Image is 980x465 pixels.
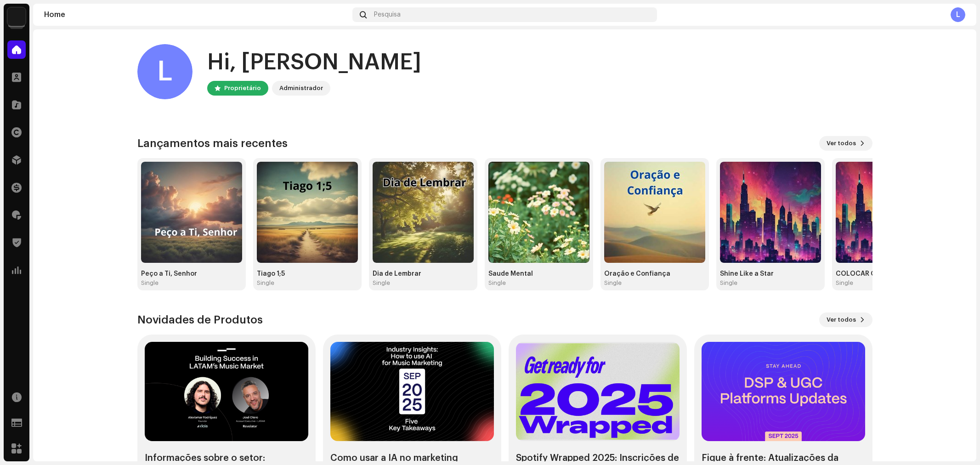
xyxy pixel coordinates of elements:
div: Single [373,279,390,287]
div: Saude Mental [488,270,589,278]
div: Proprietário [224,83,261,94]
div: Administrador [279,83,323,94]
div: Single [720,279,737,287]
div: Single [604,279,622,287]
div: Home [44,11,349,18]
div: Single [257,279,274,287]
div: Hi, [PERSON_NAME] [207,48,421,77]
img: e67f5478-0cd8-4013-ac3d-02f4ecfaf91a [836,162,937,263]
span: Ver todos [827,134,856,153]
button: Ver todos [819,312,872,327]
div: Single [488,279,506,287]
img: 8570ccf7-64aa-46bf-9f70-61ee3b8451d8 [7,7,26,26]
div: Single [141,279,159,287]
h3: Novidades de Produtos [137,312,263,327]
button: Ver todos [819,136,872,151]
div: L [951,7,965,22]
img: 9771ace6-dc41-47c4-9c82-2df9b2d7ec07 [373,162,474,263]
img: 4b45cb67-9691-4f74-a273-3b9e551e4a11 [141,162,242,263]
div: Dia de Lembrar [373,270,474,278]
img: c7e2f4de-fa2d-4bdb-848e-682df3381914 [488,162,589,263]
div: Tiago 1;5 [257,270,358,278]
div: Oração e Confiança [604,270,705,278]
div: Single [836,279,853,287]
img: 84b5189f-d2da-4258-90b9-5dbca4301349 [257,162,358,263]
img: dacb1fa4-37f8-4ee4-b86b-b65258c2c5e8 [604,162,705,263]
h3: Lançamentos mais recentes [137,136,288,151]
div: L [137,44,193,99]
div: COLOCAR OUTRA MUSICA AQUI [836,270,937,278]
div: Shine Like a Star [720,270,821,278]
div: Peço a Ti, Senhor [141,270,242,278]
img: 2206bb1b-22e6-4c51-8084-1e96ceb2bf2a [720,162,821,263]
span: Ver todos [827,311,856,329]
span: Pesquisa [374,11,401,18]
